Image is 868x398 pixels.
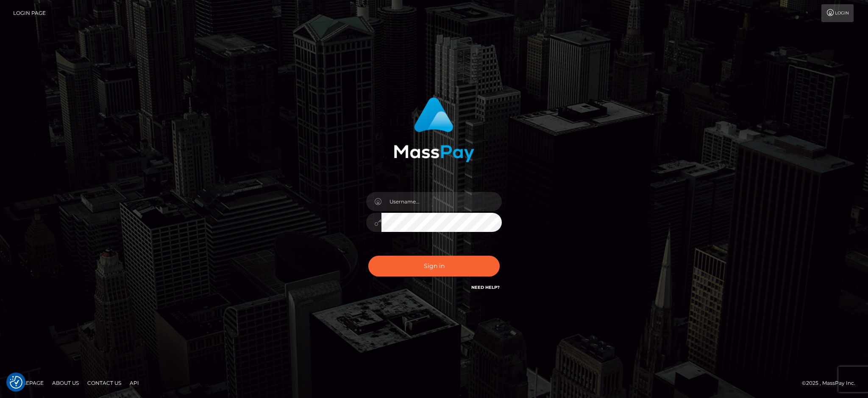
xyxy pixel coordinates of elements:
[802,378,862,388] div: © 2025 , MassPay Inc.
[10,376,22,389] button: Consent Preferences
[126,376,142,390] a: API
[84,376,125,390] a: Contact Us
[49,376,82,390] a: About Us
[13,4,46,22] a: Login Page
[9,376,47,390] a: Homepage
[821,4,854,22] a: Login
[368,256,500,277] button: Sign in
[471,285,500,290] a: Need Help?
[10,376,22,389] img: Revisit consent button
[394,97,474,162] img: MassPay Login
[381,192,502,211] input: Username...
